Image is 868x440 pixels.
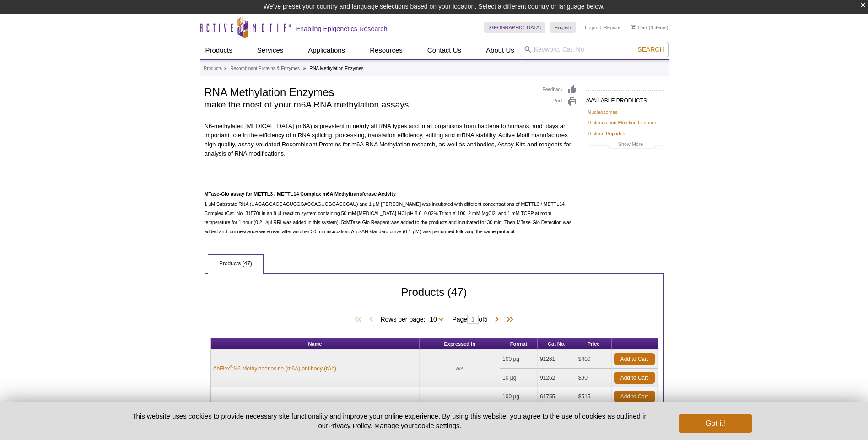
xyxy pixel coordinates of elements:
button: cookie settings [414,422,459,429]
span: 1 μM Substrate RNA (UAGAGGACCAGUCGGACCAGUCGGACCGAU) and 1 μM [PERSON_NAME] was incubated with dif... [205,201,572,234]
td: 10 µg [500,369,538,387]
a: Add to Cart [614,372,655,384]
li: RNA Methylation Enzymes [309,66,363,71]
a: Register [604,24,622,31]
sup: ® [230,364,233,369]
input: Keyword, Cat. No. [520,42,669,57]
span: Search [637,46,664,53]
a: Add to Cart [614,391,655,402]
th: Price [576,338,612,350]
a: Histones and Modified Histones [588,118,658,127]
th: Cat No. [538,338,576,350]
a: Nucleosomes [588,108,618,116]
span: Rows per page: [380,314,447,323]
span: Page of [447,315,492,324]
a: Applications [302,42,350,59]
a: Privacy Policy [328,422,370,429]
a: Products (47) [208,255,263,273]
td: N/A [420,350,500,387]
h2: make the most of your m6A RNA methylation assays [205,101,534,109]
span: Next Page [492,315,501,324]
li: | [600,22,601,33]
a: Resources [364,42,408,59]
a: Recombinant Proteins & Enzymes [230,64,300,73]
li: » [303,66,306,71]
span: 5 [484,316,488,323]
a: Cart [631,24,647,31]
span: Previous Page [367,315,376,324]
a: Print [543,97,577,107]
img: Your Cart [631,25,636,29]
a: Login [585,24,597,31]
a: About Us [480,42,520,59]
td: 61755 [538,387,576,406]
td: $400 [576,350,612,369]
a: Add to Cart [614,353,655,365]
button: Got it! [679,414,752,433]
a: Histone Peptides [588,129,625,138]
h2: Enabling Epigenetics Research [296,25,388,33]
button: Search [635,45,667,54]
a: AbFlex®N6-Methyladenosine (m6A) antibody (rAb) [213,365,337,373]
h3: MTase-Glo assay for METTL3 / METTL14 Complex m6A Methyltransferase Activity [205,186,577,199]
td: 91262 [538,369,576,387]
a: Products [204,64,222,73]
li: (0 items) [631,22,669,33]
h2: Products (47) [210,288,658,306]
td: 91261 [538,350,576,369]
a: [GEOGRAPHIC_DATA] [484,22,546,33]
td: $515 [576,387,612,406]
a: Feedback [543,85,577,95]
a: Services [252,42,289,59]
td: 100 µg [500,350,538,369]
th: Expressed In [420,338,500,350]
a: Show More [588,140,662,150]
td: N/A [420,387,500,425]
th: Format [500,338,538,350]
p: N6-methylated [MEDICAL_DATA] (m6A) is prevalent in nearly all RNA types and in all organisms from... [205,122,577,158]
th: Name [211,338,420,350]
li: » [224,66,227,71]
a: Products [200,42,238,59]
h1: RNA Methylation Enzymes [205,85,534,98]
a: English [550,22,576,33]
h2: AVAILABLE PRODUCTS [586,90,664,107]
span: First Page [353,315,367,324]
a: Contact Us [422,42,467,59]
td: 100 µg [500,387,538,406]
p: This website uses cookies to provide necessary site functionality and improve your online experie... [116,411,664,430]
td: $90 [576,369,612,387]
span: Last Page [501,315,515,324]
